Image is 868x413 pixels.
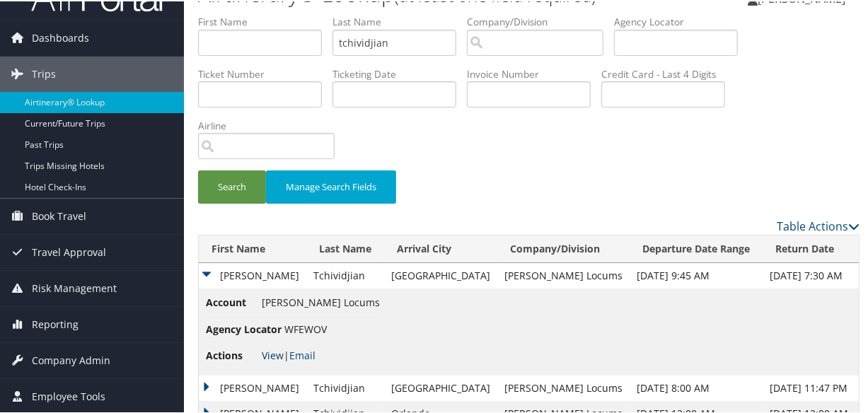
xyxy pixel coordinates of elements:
td: [GEOGRAPHIC_DATA] [384,374,497,400]
span: Dashboards [32,19,89,54]
span: Agency Locator [206,320,282,336]
td: [DATE] 9:45 AM [630,262,763,287]
a: Table Actions [777,217,860,233]
td: [DATE] 11:47 PM [763,374,859,400]
span: Book Travel [32,197,86,233]
th: Company/Division [497,234,630,262]
span: Actions [206,347,259,362]
td: [PERSON_NAME] Locums [497,262,630,287]
span: | [262,347,316,361]
label: Company/Division [467,13,614,28]
a: Email [289,347,316,361]
td: [GEOGRAPHIC_DATA] [384,262,497,287]
th: Return Date: activate to sort column ascending [763,234,859,262]
a: View [262,347,284,361]
td: [PERSON_NAME] [199,374,306,400]
span: Account [206,293,259,309]
span: Company Admin [32,342,110,377]
span: Travel Approval [32,233,106,269]
span: [PERSON_NAME] Locums [262,294,380,308]
button: Manage Search Fields [266,169,396,202]
label: First Name [198,13,332,28]
button: Search [198,169,266,202]
label: Ticket Number [198,66,332,80]
td: [DATE] 8:00 AM [630,374,763,400]
th: Departure Date Range: activate to sort column ascending [630,234,763,262]
label: Agency Locator [614,13,748,28]
span: WFEWOV [284,321,327,335]
th: Arrival City: activate to sort column ascending [384,234,497,262]
label: Invoice Number [467,66,601,80]
label: Credit Card - Last 4 Digits [601,66,736,80]
th: First Name: activate to sort column ascending [199,234,306,262]
span: Trips [32,55,56,91]
td: [PERSON_NAME] [199,262,306,287]
span: Employee Tools [32,378,105,413]
th: Last Name: activate to sort column ascending [306,234,384,262]
td: [DATE] 7:30 AM [763,262,859,287]
span: Reporting [32,306,79,341]
label: Ticketing Date [332,66,467,80]
label: Last Name [332,13,467,28]
td: Tchividjian [306,374,384,400]
label: Airline [198,117,345,132]
span: Risk Management [32,269,117,305]
td: [PERSON_NAME] Locums [497,374,630,400]
td: Tchividjian [306,262,384,287]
